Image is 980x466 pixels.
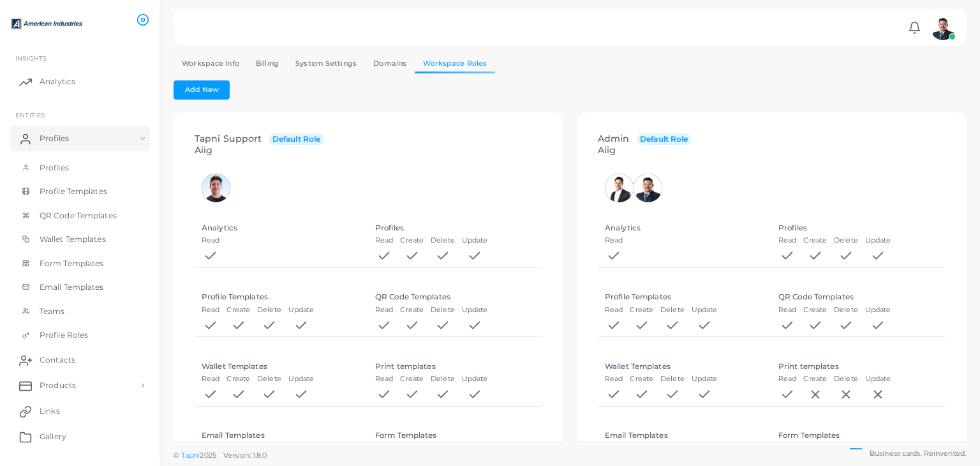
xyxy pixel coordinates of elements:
[375,305,393,315] label: Read
[778,374,796,384] label: Read
[40,354,75,366] span: Contacts
[803,374,827,384] label: Create
[40,133,69,144] span: Profiles
[40,258,104,269] span: Form Templates
[605,223,641,232] h5: Analytics
[10,424,150,449] a: Gallery
[287,54,365,73] a: System Settings
[40,234,106,245] span: Wallet Templates
[598,144,616,156] span: Aiig
[10,299,150,324] a: Teams
[10,373,150,398] a: Products
[195,133,324,156] h4: Tapni Support
[605,374,623,384] label: Read
[202,305,219,315] label: Read
[288,374,315,384] label: Update
[834,236,858,246] label: Delete
[10,179,150,204] a: Profile Templates
[692,374,718,384] label: Update
[692,305,718,315] label: Update
[865,236,891,246] label: Update
[375,223,404,232] h5: Profiles
[834,374,858,384] label: Delete
[375,362,436,371] h5: Print templates
[10,323,150,347] a: Profile Roles
[400,374,424,384] label: Create
[778,223,807,232] h5: Profiles
[778,431,840,440] h5: Form Templates
[778,292,854,301] h5: QR Code Templates
[660,305,685,315] label: Delete
[15,111,45,119] span: ENTITIES
[431,305,455,315] label: Delete
[288,305,315,315] label: Update
[803,236,827,246] label: Create
[257,305,281,315] label: Delete
[10,69,150,94] a: Analytics
[181,451,200,460] a: Tapni
[598,133,692,156] h4: Admin
[605,305,623,315] label: Read
[202,236,219,246] label: Read
[223,451,267,460] span: Version: 1.8.0
[11,12,82,36] img: logo
[630,374,653,384] label: Create
[431,236,455,246] label: Delete
[605,236,623,246] label: Read
[10,252,150,276] a: Form Templates
[803,305,827,315] label: Create
[10,156,150,180] a: Profiles
[415,54,495,73] a: Workspace Roles
[375,236,393,246] label: Read
[200,450,216,461] span: 2025
[248,54,287,73] a: Billing
[195,144,212,156] span: Aiig
[375,292,450,301] h5: QR Code Templates
[462,374,488,384] label: Update
[926,15,959,40] a: avatar
[40,76,75,87] span: Analytics
[226,305,250,315] label: Create
[10,227,150,252] a: Wallet Templates
[269,133,323,146] span: Default Role
[40,329,88,341] span: Profile Roles
[174,54,248,73] a: Workspace Info
[365,54,415,73] a: Domains
[400,236,424,246] label: Create
[202,362,267,371] h5: Wallet Templates
[660,374,685,384] label: Delete
[40,405,60,417] span: Links
[10,204,150,228] a: QR Code Templates
[778,305,796,315] label: Read
[605,292,671,301] h5: Profile Templates
[202,174,230,202] img: avatar
[930,15,956,40] img: avatar
[202,431,265,440] h5: Email Templates
[40,282,104,293] span: Email Templates
[834,305,858,315] label: Delete
[462,305,488,315] label: Update
[202,374,219,384] label: Read
[40,186,107,197] span: Profile Templates
[10,275,150,299] a: Email Templates
[778,236,796,246] label: Read
[10,126,150,151] a: Profiles
[15,54,47,62] span: INSIGHTS
[226,374,250,384] label: Create
[375,374,393,384] label: Read
[174,80,230,100] button: Add New
[174,450,267,461] span: ©
[462,236,488,246] label: Update
[40,210,117,222] span: QR Code Templates
[605,362,671,371] h5: Wallet Templates
[605,431,668,440] h5: Email Templates
[375,431,437,440] h5: Form Templates
[865,374,891,384] label: Update
[431,374,455,384] label: Delete
[40,162,69,174] span: Profiles
[778,362,839,371] h5: Print templates
[634,174,662,202] img: avatar
[10,398,150,424] a: Links
[202,292,268,301] h5: Profile Templates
